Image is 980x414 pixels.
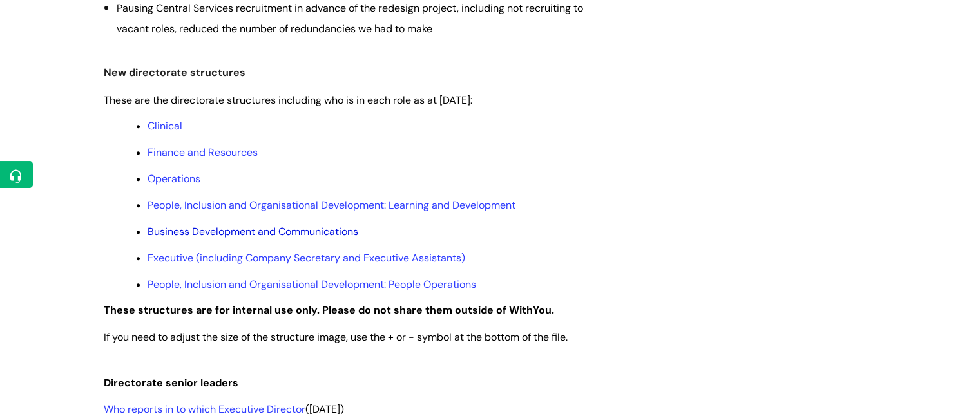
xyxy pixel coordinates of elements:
[117,1,583,35] span: Pausing Central Services recruitment in advance of the redesign project, including not recruiting...
[104,303,554,317] strong: These structures are for internal use only. Please do not share them outside of WithYou.
[148,225,358,238] a: Business Development and Communications
[104,93,472,107] span: These are the directorate structures including who is in each role as at [DATE]:
[148,172,200,185] a: Operations
[104,330,568,344] span: If you need to adjust the size of the structure image, use the + or - symbol at the bottom of the...
[104,376,238,390] span: Directorate senior leaders
[104,66,245,79] span: New directorate structures
[148,198,515,212] a: People, Inclusion and Organisational Development: Learning and Development
[148,146,258,159] a: Finance and Resources
[148,119,182,133] a: Clinical
[148,251,465,265] a: Executive (including Company Secretary and Executive Assistants)
[148,278,476,291] a: People, Inclusion and Organisational Development: People Operations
